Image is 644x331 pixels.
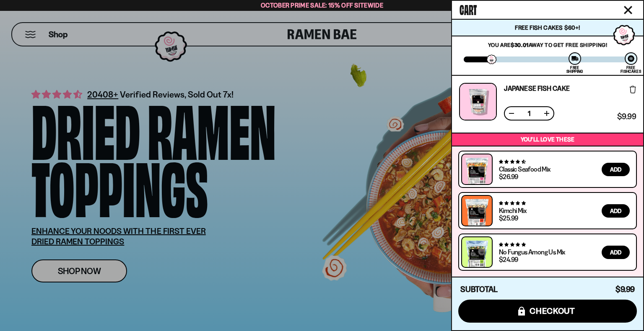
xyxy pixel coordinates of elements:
[454,136,641,144] p: You’ll love these
[499,242,525,247] span: 4.82 stars
[261,1,383,9] span: October Prime Sale: 15% off Sitewide
[464,41,631,48] p: You are away to get Free Shipping!
[499,165,551,173] a: Classic Seafood Mix
[499,200,525,206] span: 4.76 stars
[499,206,526,215] a: Kimchi Mix
[621,66,641,73] div: Free Fishcakes
[602,163,630,176] button: Add
[602,204,630,218] button: Add
[515,24,580,31] span: Free Fish Cakes $60+!
[499,159,525,164] span: 4.68 stars
[530,306,575,316] span: checkout
[499,248,565,256] a: No Fungus Among Us Mix
[566,66,583,73] div: Free Shipping
[622,4,634,16] button: Close cart
[460,285,498,294] h4: Subtotal
[458,300,637,323] button: checkout
[602,246,630,259] button: Add
[617,113,636,121] span: $9.99
[615,285,635,294] span: $9.99
[610,208,621,214] span: Add
[610,167,621,172] span: Add
[610,249,621,255] span: Add
[499,215,518,221] div: $25.99
[460,0,477,17] span: Cart
[504,85,570,92] a: Japanese Fish Cake
[499,256,518,263] div: $24.99
[511,41,529,48] strong: $30.01
[522,110,536,117] span: 1
[499,173,518,180] div: $26.99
